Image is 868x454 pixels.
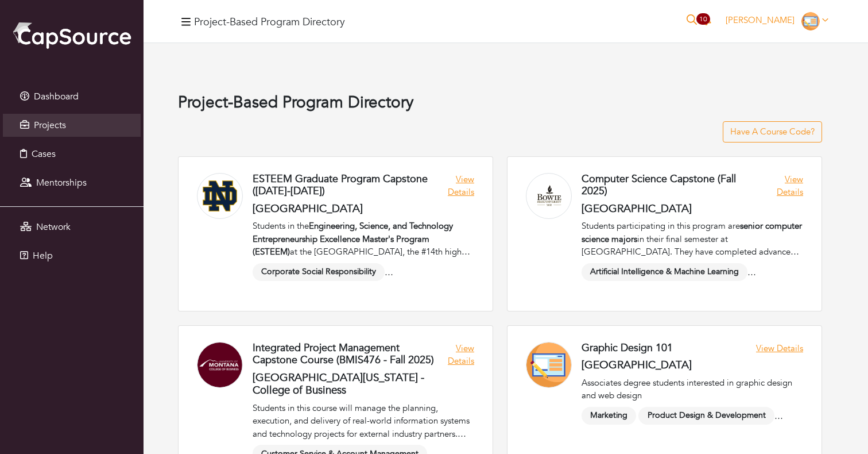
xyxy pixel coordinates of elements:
a: Have A Course Code? [723,121,822,143]
a: Dashboard [3,85,141,108]
span: [PERSON_NAME] [726,14,795,26]
a: [PERSON_NAME] [720,14,834,26]
img: Educator-Icon-31d5a1e457ca3f5474c6b92ab10a5d5101c9f8fbafba7b88091835f1a8db102f.png [801,12,820,30]
h4: Project-Based Program Directory [178,93,822,113]
span: Dashboard [34,90,79,103]
span: 10 [696,13,710,25]
h4: Project-Based Program Directory [194,16,345,29]
a: Cases [3,143,141,166]
span: Network [36,221,71,233]
a: Mentorships [3,171,141,194]
img: cap_logo.png [11,20,132,50]
a: Help [3,244,141,267]
a: 10 [702,14,711,28]
a: Network [3,216,141,238]
span: Mentorships [36,176,87,189]
span: Cases [32,148,56,160]
a: Projects [3,114,141,137]
span: Projects [34,119,66,132]
span: Help [33,249,53,262]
